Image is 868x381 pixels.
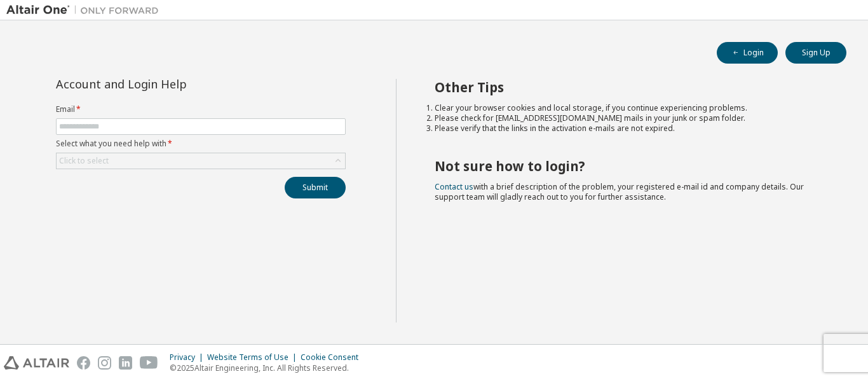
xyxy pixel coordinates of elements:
[119,356,132,370] img: linkedin.svg
[435,158,824,174] h2: Not sure how to login?
[56,139,346,149] label: Select what you need help with
[435,103,824,113] li: Clear your browser cookies and local storage, if you continue experiencing problems.
[785,42,846,64] button: Sign Up
[6,4,165,17] img: Altair One
[435,181,804,202] span: with a brief description of the problem, your registered e-mail id and company details. Our suppo...
[56,104,346,114] label: Email
[435,181,473,192] a: Contact us
[140,356,158,370] img: youtube.svg
[57,153,345,169] div: Click to select
[59,156,109,166] div: Click to select
[435,123,824,134] li: Please verify that the links in the activation e-mails are not expired.
[77,356,90,370] img: facebook.svg
[170,352,207,363] div: Privacy
[285,177,346,198] button: Submit
[4,356,69,370] img: altair_logo.svg
[170,363,366,373] p: © 2025 Altair Engineering, Inc. All Rights Reserved.
[435,79,824,95] h2: Other Tips
[301,352,366,363] div: Cookie Consent
[98,356,111,370] img: instagram.svg
[435,113,824,123] li: Please check for [EMAIL_ADDRESS][DOMAIN_NAME] mails in your junk or spam folder.
[56,79,288,89] div: Account and Login Help
[207,352,301,363] div: Website Terms of Use
[717,42,778,64] button: Login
